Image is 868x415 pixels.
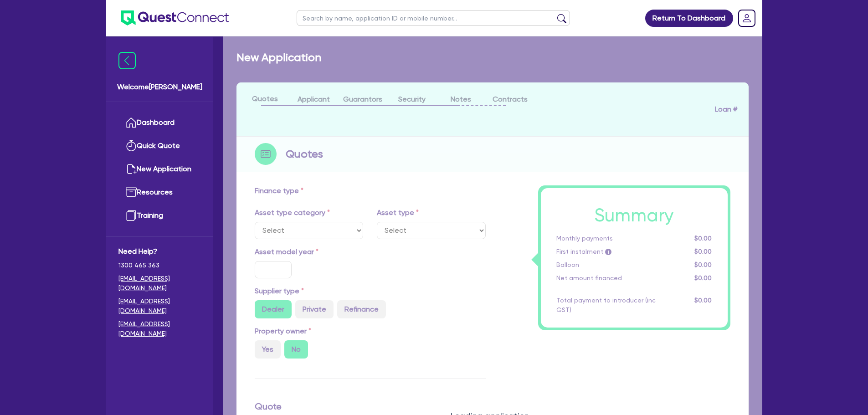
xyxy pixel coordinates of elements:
[126,210,137,221] img: training
[118,134,201,158] a: Quick Quote
[117,82,202,92] span: Welcome [PERSON_NAME]
[118,319,201,338] a: [EMAIL_ADDRESS][DOMAIN_NAME]
[126,187,137,198] img: resources
[297,10,570,26] input: Search by name, application ID or mobile number...
[118,181,201,204] a: Resources
[118,111,201,134] a: Dashboard
[118,158,201,181] a: New Application
[126,140,137,151] img: quick-quote
[126,164,137,174] img: new-application
[118,246,201,257] span: Need Help?
[118,52,136,69] img: icon-menu-close
[735,6,759,30] a: Dropdown toggle
[118,204,201,227] a: Training
[121,10,229,26] img: quest-connect-logo-blue
[118,297,201,316] a: [EMAIL_ADDRESS][DOMAIN_NAME]
[118,274,201,293] a: [EMAIL_ADDRESS][DOMAIN_NAME]
[645,10,733,27] a: Return To Dashboard
[118,261,201,270] span: 1300 465 363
